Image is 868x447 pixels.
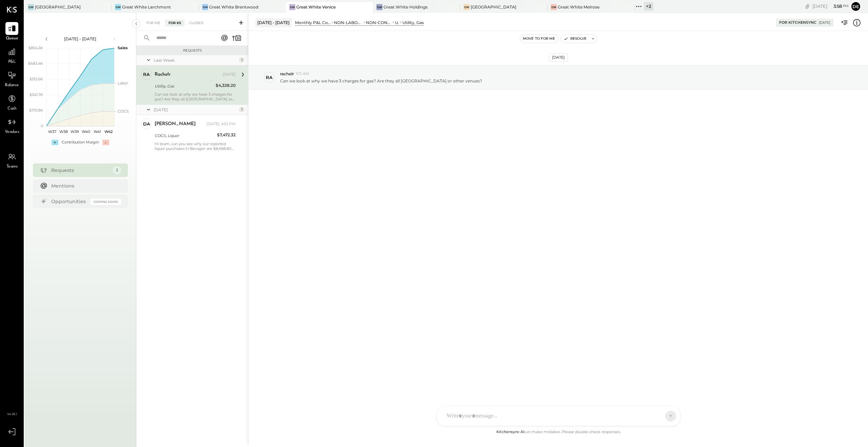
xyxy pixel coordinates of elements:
div: GW [28,4,34,10]
div: Monthly P&L Comparison [295,20,331,25]
div: Contribution Margin [62,140,99,145]
div: ra [143,71,150,78]
div: 1 [239,57,244,63]
div: [DATE] [812,3,849,9]
div: GW [115,4,121,10]
button: Resolve [561,35,589,43]
div: [GEOGRAPHIC_DATA] [35,4,81,10]
div: Utilities [395,20,399,25]
div: GW [289,4,295,10]
div: 1 [239,107,244,112]
a: Queue [0,22,23,42]
div: copy link [804,3,811,10]
div: For KitchenSync [779,20,816,25]
div: Coming Soon [91,198,121,205]
div: Great White Brentwood [209,4,258,10]
text: Labor [118,81,128,85]
div: GW [376,4,382,10]
div: Last Week [154,57,237,63]
span: Balance [5,82,19,89]
div: GW [551,4,557,10]
a: P&L [0,45,23,65]
div: Mentions [51,182,118,189]
div: [DATE] [223,72,236,77]
div: COGS, Liquor [155,132,215,139]
text: $854.3K [28,45,43,50]
span: 11:11 AM [296,71,309,77]
div: rachelr [155,71,171,78]
div: GW [463,4,470,10]
button: De [850,1,861,12]
text: $683.4K [28,61,43,66]
text: $341.7K [29,92,43,97]
div: + [52,140,58,145]
span: P&L [8,59,16,65]
div: [GEOGRAPHIC_DATA] [471,4,516,10]
text: Sales [118,45,128,50]
div: Requests [140,48,245,53]
div: [DATE] - [DATE] [255,18,292,27]
div: [DATE] [819,20,830,25]
span: Queue [6,36,18,42]
span: rachelr [280,71,294,77]
div: $7,472.32 [217,132,236,138]
a: Balance [0,69,23,89]
span: Cash [7,106,16,112]
div: [DATE] [154,107,237,113]
div: Can we look at why we have 3 charges for gas? Are they all [GEOGRAPHIC_DATA] or other venues? [155,92,236,101]
text: $170.9K [29,108,43,113]
text: $512.6K [29,77,43,81]
text: W39 [70,129,79,134]
div: Great White Holdings [383,4,428,10]
div: $4,328.20 [216,82,236,89]
text: W42 [104,129,113,134]
p: Can we look at why we have 3 charges for gas? Are they all [GEOGRAPHIC_DATA] or other venues? [280,78,482,84]
text: 0 [41,123,43,128]
div: Hi team, can you see why our reported liquor purchases in Bevager are $8,688.80 but here they're ... [155,141,236,151]
div: - [102,140,109,145]
a: Cash [0,92,23,112]
div: Requests [51,167,110,174]
button: Move to for me [520,35,558,43]
div: Great White Melrose [558,4,599,10]
div: + 2 [644,2,653,11]
div: Closed [186,20,207,26]
div: NON-LABOR OPERATING EXPENSES [334,20,362,25]
div: Great White Larchmont [122,4,171,10]
text: W41 [94,129,101,134]
text: COGS [118,109,129,114]
div: 2 [113,166,121,174]
div: Opportunities [51,198,87,205]
div: [PERSON_NAME] [155,121,196,128]
div: For Me [143,20,164,26]
div: DA [143,121,150,127]
div: ra [266,74,273,81]
a: Teams [0,150,23,170]
div: GW [202,4,208,10]
div: For KS [165,20,184,26]
span: Teams [6,164,18,170]
div: Utility, Gas [402,20,424,25]
a: Vendors [0,116,23,135]
div: [DATE], 4:53 PM [206,121,236,127]
div: [DATE] [549,53,568,62]
div: [DATE] - [DATE] [52,36,109,42]
text: W38 [59,129,67,134]
div: NON-CONTROLLABLE EXPENSES [366,20,392,25]
text: W37 [48,129,56,134]
span: Vendors [5,129,19,135]
div: Great White Venice [296,4,336,10]
div: Utility, Gas [155,83,214,90]
text: W40 [82,129,90,134]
